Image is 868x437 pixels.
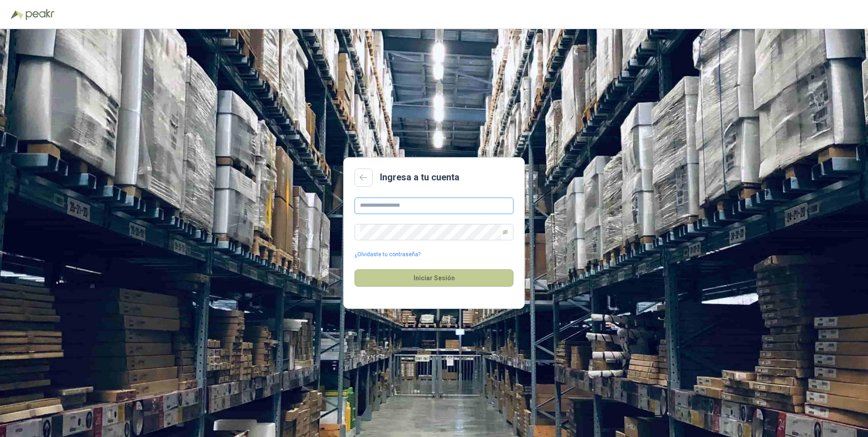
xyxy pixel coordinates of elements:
img: Peakr [25,9,54,20]
img: Logo [11,10,24,19]
button: Iniciar Sesión [355,269,513,287]
span: eye-invisible [503,229,508,235]
a: ¿Olvidaste tu contraseña? [355,250,420,259]
h2: Ingresa a tu cuenta [380,170,459,184]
